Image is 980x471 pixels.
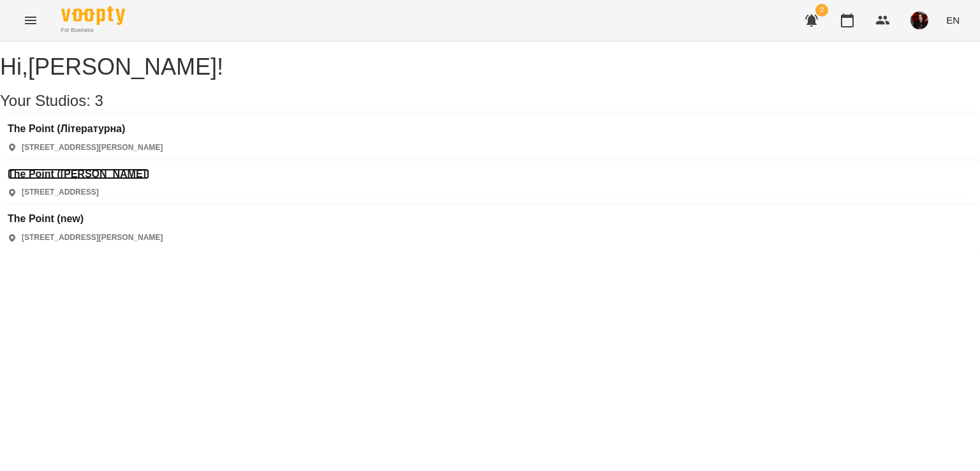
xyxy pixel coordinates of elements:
[8,168,149,180] a: The Point ([PERSON_NAME])
[8,123,163,135] a: The Point (Літературна)
[946,13,960,27] span: EN
[22,232,163,243] p: [STREET_ADDRESS][PERSON_NAME]
[815,4,828,17] span: 2
[61,6,125,25] img: Voopty Logo
[910,11,928,29] img: 11eefa85f2c1bcf485bdfce11c545767.jpg
[8,213,163,225] a: The Point (new)
[15,5,46,36] button: Menu
[941,8,965,32] button: EN
[95,92,103,109] span: 3
[61,26,125,34] span: For Business
[22,142,163,153] p: [STREET_ADDRESS][PERSON_NAME]
[22,187,99,198] p: [STREET_ADDRESS]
